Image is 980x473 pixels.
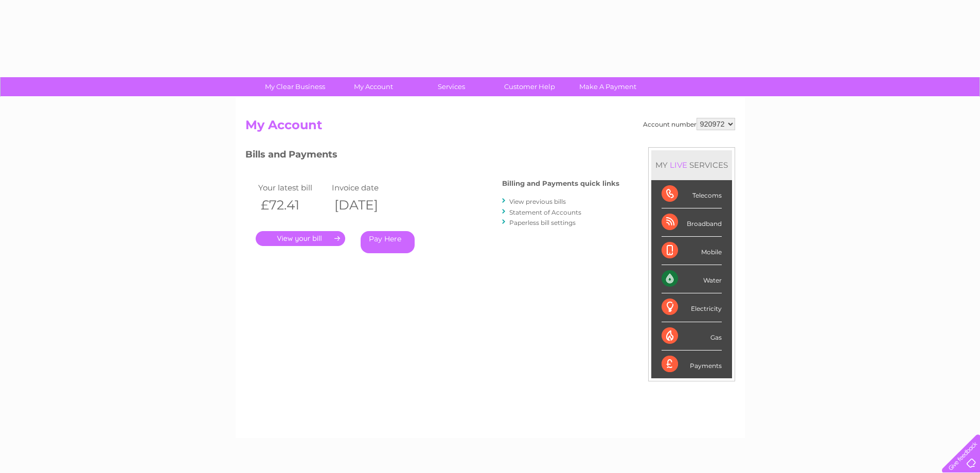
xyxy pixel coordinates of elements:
div: MY SERVICES [651,150,732,180]
a: Services [409,77,494,96]
div: Gas [662,322,722,351]
a: Pay Here [361,231,415,253]
div: Payments [662,351,722,378]
div: Water [662,265,722,293]
th: [DATE] [329,195,403,216]
div: Account number [643,118,735,130]
a: My Account [331,77,416,96]
h2: My Account [245,118,735,137]
a: Paperless bill settings [509,219,576,226]
h3: Bills and Payments [245,147,619,165]
div: Electricity [662,293,722,322]
td: Invoice date [329,181,403,195]
h4: Billing and Payments quick links [502,180,619,187]
a: View previous bills [509,198,566,205]
td: Your latest bill [256,181,330,195]
a: My Clear Business [253,77,337,96]
div: LIVE [668,160,689,170]
div: Mobile [662,237,722,265]
a: Customer Help [487,77,572,96]
a: . [256,231,345,246]
div: Broadband [662,208,722,237]
a: Statement of Accounts [509,208,581,216]
th: £72.41 [256,195,330,216]
a: Make A Payment [565,77,650,96]
div: Telecoms [662,180,722,208]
